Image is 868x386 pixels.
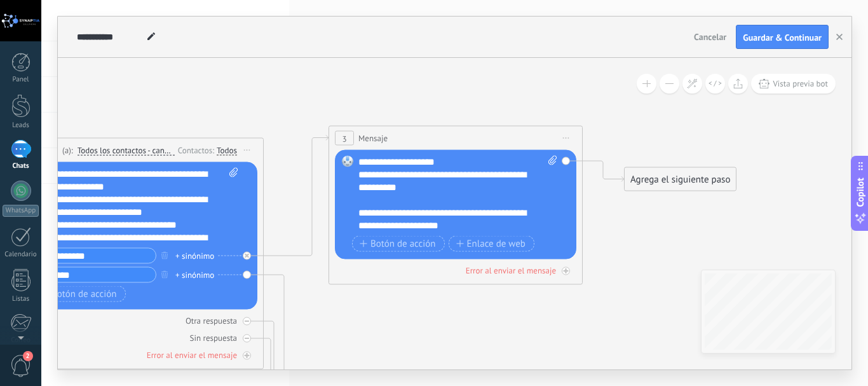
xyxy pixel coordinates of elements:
[3,162,39,170] div: Chats
[360,238,436,249] span: Botón de acción
[456,238,526,249] span: Enlace de web
[3,251,39,259] div: Calendario
[23,351,33,361] span: 2
[62,144,73,156] span: (a):
[3,205,39,217] div: WhatsApp
[358,132,388,144] span: Mensaje
[342,133,346,144] span: 3
[352,236,445,252] button: Botón de acción
[217,145,237,155] div: Todos
[190,333,237,343] div: Sin respuesta
[854,177,867,207] span: Copilot
[3,295,39,303] div: Listas
[694,31,726,43] span: Cancelar
[773,78,828,89] span: Vista previa bot
[175,268,214,281] div: + sinónimo
[3,76,39,84] div: Panel
[689,27,731,46] button: Cancelar
[33,286,126,302] button: Botón de acción
[3,121,39,130] div: Leads
[41,289,117,299] span: Botón de acción
[751,74,836,93] button: Vista previa bot
[178,144,217,156] div: Contactos:
[175,249,214,262] div: + sinónimo
[78,146,175,156] span: Todos los contactos - canales seleccionados
[743,33,822,42] span: Guardar & Continuar
[625,169,736,190] div: Agrega el siguiente paso
[449,236,534,252] button: Enlace de web
[186,315,237,326] div: Otra respuesta
[466,265,556,276] div: Error al enviar el mensaje
[147,350,237,361] div: Error al enviar el mensaje
[736,25,829,49] button: Guardar & Continuar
